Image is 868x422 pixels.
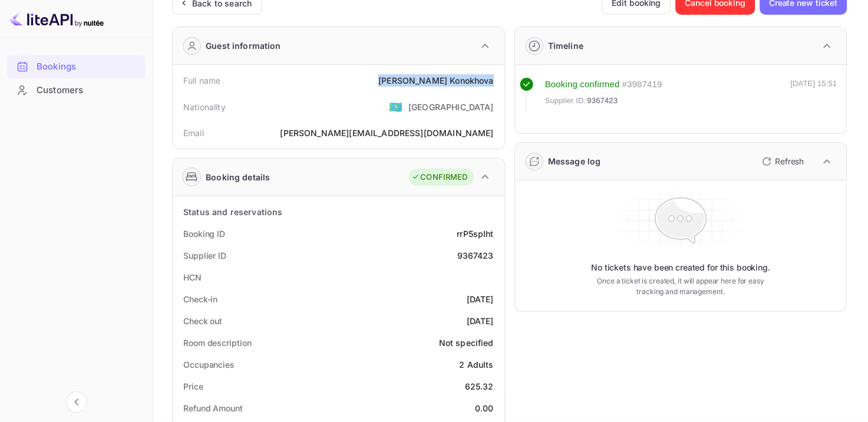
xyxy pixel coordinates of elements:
span: United States [389,96,402,117]
div: Timeline [548,39,583,52]
div: 625.32 [465,380,494,393]
div: [DATE] [467,315,494,327]
div: Booking ID [183,228,225,240]
div: Supplier ID [183,249,226,262]
a: Customers [7,79,146,101]
div: [PERSON_NAME][EMAIL_ADDRESS][DOMAIN_NAME] [280,127,493,139]
div: CONFIRMED [411,172,467,183]
span: 9367423 [587,95,618,107]
span: Supplier ID: [545,95,586,107]
div: 2 Adults [459,358,493,371]
div: Nationality [183,101,226,113]
div: Customers [7,79,146,102]
div: [DATE] 15:51 [790,78,837,112]
button: Collapse navigation [66,391,87,413]
div: 0.00 [475,402,494,414]
div: [DATE] [467,293,494,305]
div: Booking confirmed [545,78,620,91]
div: Status and reservations [183,206,282,218]
div: rrP5spIht [457,228,493,240]
p: Once a ticket is created, it will appear here for easy tracking and management. [592,276,769,297]
p: No tickets have been created for this booking. [591,262,770,273]
div: Message log [548,155,601,167]
div: Check-in [183,293,217,305]
div: Price [183,380,203,393]
div: 9367423 [457,249,493,262]
div: Bookings [7,55,146,78]
div: Check out [183,315,222,327]
div: Email [183,127,204,139]
img: LiteAPI logo [9,9,104,28]
div: Full name [183,74,220,87]
div: # 3987419 [622,78,662,91]
div: Booking details [206,171,270,183]
p: Refresh [775,155,804,167]
div: [PERSON_NAME] Konokhova [378,74,493,87]
button: Refresh [755,152,808,171]
div: HCN [183,271,202,283]
div: Room description [183,337,251,349]
a: Bookings [7,55,146,77]
div: Refund Amount [183,402,243,414]
div: Bookings [37,60,140,74]
div: [GEOGRAPHIC_DATA] [408,101,494,113]
div: Occupancies [183,358,235,371]
div: Guest information [206,39,281,52]
div: Not specified [439,337,494,349]
div: Customers [37,84,140,97]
